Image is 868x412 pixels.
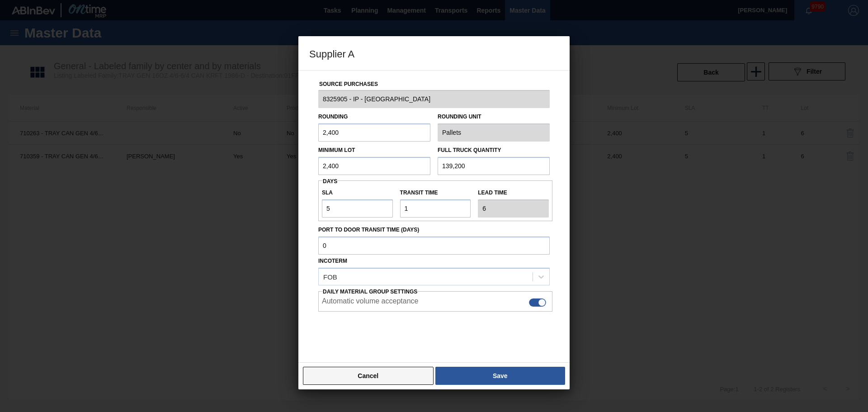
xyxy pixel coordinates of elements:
label: Incoterm [318,258,347,264]
div: This setting enables the automatic creation of load composition on the supplier side if the order... [318,285,550,312]
label: Full Truck Quantity [438,147,501,153]
label: Automatic volume acceptance [322,297,418,308]
label: SLA [322,186,393,199]
label: Source Purchases [319,81,378,87]
button: Save [435,367,565,385]
span: Daily Material Group Settings [323,289,417,295]
label: Rounding [318,114,348,120]
label: Port to Door Transit Time (days) [318,223,550,237]
button: Cancel [303,367,434,385]
label: Lead time [478,186,549,199]
span: Days [323,178,337,185]
h3: Supplier A [298,36,570,71]
label: Transit time [400,186,471,199]
label: Minimum Lot [318,147,355,153]
label: Rounding Unit [438,110,550,123]
div: FOB [323,273,337,280]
